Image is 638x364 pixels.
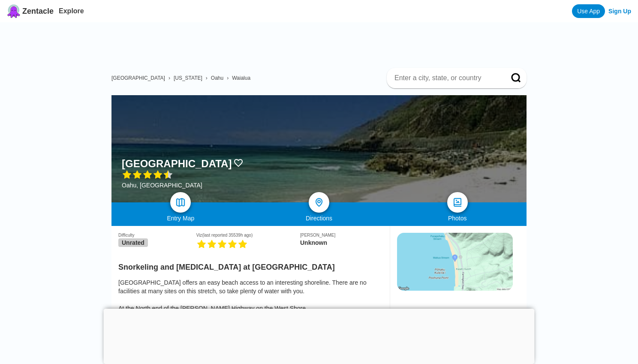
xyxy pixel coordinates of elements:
[118,238,148,247] span: Unrated
[118,278,383,313] div: [GEOGRAPHIC_DATA] offers an easy beach access to an interesting shoreline. There are no facilitie...
[309,192,329,213] a: directions
[300,233,383,238] div: [PERSON_NAME]
[170,192,191,213] a: map
[206,75,208,81] span: ›
[211,75,223,81] a: Oahu
[22,7,54,16] span: Zentacle
[175,197,186,208] img: map
[608,8,631,15] a: Sign Up
[122,182,244,189] div: Oahu, [GEOGRAPHIC_DATA]
[118,233,196,238] div: Difficulty
[122,158,232,170] h1: [GEOGRAPHIC_DATA]
[111,75,165,81] a: [GEOGRAPHIC_DATA]
[7,4,54,18] a: Zentacle logoZentacle
[7,4,21,18] img: Zentacle logo
[59,7,84,15] a: Explore
[118,258,383,272] h2: Snorkeling and [MEDICAL_DATA] at [GEOGRAPHIC_DATA]
[227,75,229,81] span: ›
[232,75,250,81] a: Waialua
[174,75,202,81] a: [US_STATE]
[300,239,383,246] div: Unknown
[462,9,629,126] iframe: Sign in with Google Dialog
[196,233,300,238] div: Viz (last reported 35539h ago)
[111,215,250,222] div: Entry Map
[397,233,513,291] img: static
[314,197,324,208] img: directions
[104,309,535,362] iframe: Advertisement
[169,75,170,81] span: ›
[447,192,468,213] a: photos
[388,215,527,222] div: Photos
[572,4,605,18] a: Use App
[394,74,499,82] input: Enter a city, state, or country
[452,197,463,208] img: photos
[250,215,388,222] div: Directions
